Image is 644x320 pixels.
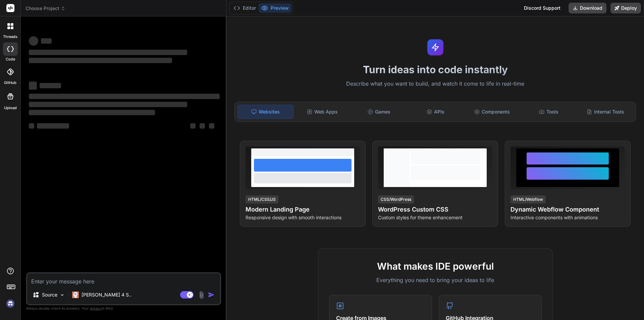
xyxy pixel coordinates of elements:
[42,291,57,298] p: Source
[29,94,220,99] span: ‌
[520,3,565,13] div: Discord Support
[246,195,278,203] div: HTML/CSS/JS
[4,80,16,86] label: GitHub
[378,205,492,214] h4: WordPress Custom CSS
[465,105,520,119] div: Components
[246,214,360,221] p: Responsive design with smooth interactions
[378,195,414,203] div: CSS/WordPress
[329,259,542,273] h2: What makes IDE powerful
[237,105,293,119] div: Websites
[3,34,17,40] label: threads
[29,110,155,115] span: ‌
[521,105,577,119] div: Tools
[37,123,69,129] span: ‌
[4,105,17,111] label: Upload
[408,105,463,119] div: APIs
[200,123,205,129] span: ‌
[26,305,221,312] p: Always double-check its answers. Your in Bind
[295,105,350,119] div: Web Apps
[246,205,360,214] h4: Modern Landing Page
[82,291,131,298] p: [PERSON_NAME] 4 S..
[378,214,492,221] p: Custom styles for theme enhancement
[25,5,65,12] span: Choose Project
[231,3,259,13] button: Editor
[41,38,52,44] span: ‌
[72,291,79,298] img: Claude 4 Sonnet
[511,205,625,214] h4: Dynamic Webflow Component
[29,50,187,55] span: ‌
[29,82,37,90] span: ‌
[190,123,196,129] span: ‌
[6,56,15,62] label: code
[29,102,187,107] span: ‌
[610,3,641,13] button: Deploy
[59,292,65,298] img: Pick Models
[230,80,640,88] p: Describe what you want to build, and watch it come to life in real-time
[208,291,215,298] img: icon
[569,3,606,13] button: Download
[209,123,214,129] span: ‌
[198,291,205,299] img: attachment
[29,36,38,46] span: ‌
[352,105,407,119] div: Games
[29,58,172,63] span: ‌
[40,83,61,88] span: ‌
[259,3,291,13] button: Preview
[329,276,542,284] p: Everything you need to bring your ideas to life
[90,306,102,310] span: privacy
[511,214,625,221] p: Interactive components with animations
[5,298,16,309] img: signin
[230,63,640,76] h1: Turn ideas into code instantly
[578,105,633,119] div: Internal Tools
[511,195,546,203] div: HTML/Webflow
[29,123,34,129] span: ‌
